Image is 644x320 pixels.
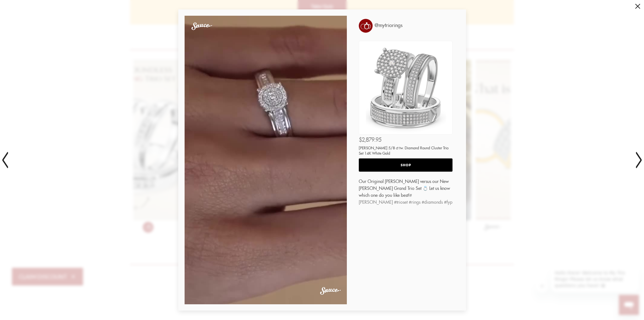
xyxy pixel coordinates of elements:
[359,136,381,143] span: $2,879.95
[444,199,452,205] span: #fyp
[358,40,453,135] img: BT414W-C037-A__81894.1758295729.jpg
[359,178,457,215] div: Our Original [PERSON_NAME] versus our New [PERSON_NAME] Grand Trio Set 💍 Let us know which one do...
[4,4,74,22] span: Hello there! Welcome to My Trio Rings! Please let us know what questions you have! 😀
[359,158,452,172] a: SHOP
[359,22,402,29] a: @mytriorings
[422,199,443,205] span: #diamonds
[400,158,412,172] span: SHOP
[320,287,341,301] a: Social Commerce & Shoppable galleries powered by Sauce
[394,199,408,205] span: #trioset
[359,145,452,156] div: [PERSON_NAME] 5/8 ct tw. Diamond Round Cluster Trio Set 14K White Gold
[359,19,373,33] img: 519327968.jpg
[409,199,420,205] span: #rings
